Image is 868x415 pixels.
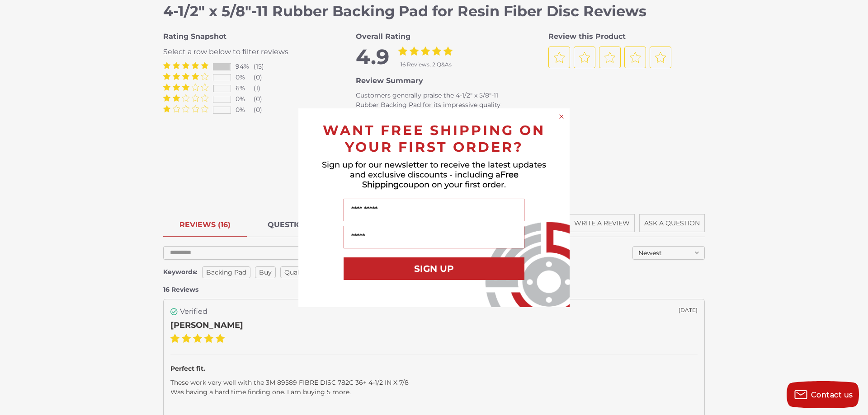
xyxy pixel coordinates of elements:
span: Free Shipping [362,170,519,190]
span: Contact us [811,391,853,399]
button: SIGN UP [344,257,524,280]
span: Sign up for our newsletter to receive the latest updates and exclusive discounts - including a co... [322,160,546,190]
button: Close dialog [557,112,566,121]
span: WANT FREE SHIPPING ON YOUR FIRST ORDER? [323,122,545,155]
button: Contact us [787,381,859,408]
